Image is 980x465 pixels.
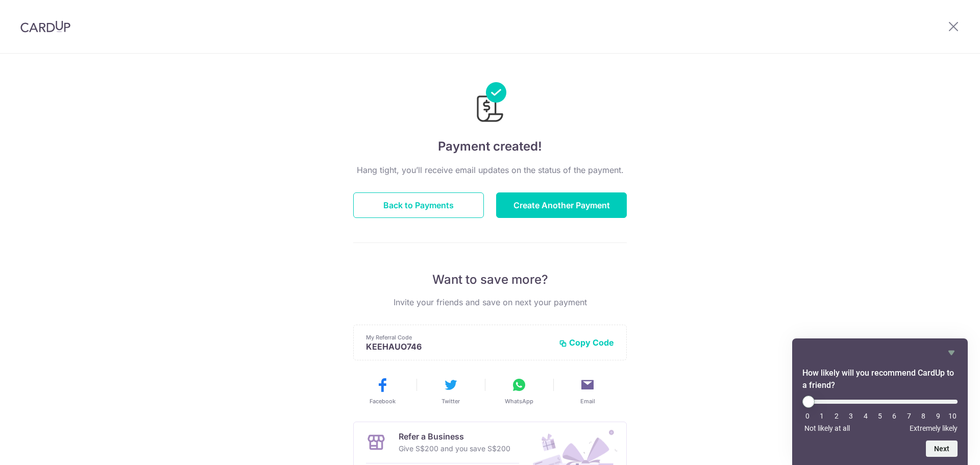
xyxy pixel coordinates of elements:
p: Invite your friends and save on next your payment [353,296,627,308]
li: 7 [904,412,914,420]
li: 4 [861,412,871,420]
li: 9 [933,412,943,420]
img: Payments [474,82,506,125]
span: Extremely likely [910,424,958,432]
li: 3 [846,412,856,420]
h2: How likely will you recommend CardUp to a friend? Select an option from 0 to 10, with 0 being Not... [802,367,958,391]
button: Email [557,377,618,405]
p: Give S$200 and you save S$200 [399,443,510,455]
p: Refer a Business [399,430,510,443]
li: 6 [889,412,899,420]
li: 8 [918,412,928,420]
p: Want to save more? [353,272,627,288]
span: Facebook [370,397,396,405]
li: 2 [831,412,842,420]
img: CardUp [20,20,70,33]
span: WhatsApp [505,397,533,405]
div: How likely will you recommend CardUp to a friend? Select an option from 0 to 10, with 0 being Not... [802,347,958,457]
button: WhatsApp [489,377,549,405]
button: Twitter [421,377,481,405]
button: Create Another Payment [496,192,627,218]
span: Email [580,397,595,405]
button: Back to Payments [353,192,484,218]
span: Not likely at all [804,424,850,432]
span: Twitter [442,397,460,405]
li: 0 [802,412,813,420]
li: 1 [817,412,827,420]
button: Facebook [352,377,412,405]
div: How likely will you recommend CardUp to a friend? Select an option from 0 to 10, with 0 being Not... [802,396,958,432]
p: Hang tight, you’ll receive email updates on the status of the payment. [353,164,627,176]
button: Hide survey [945,347,958,359]
h4: Payment created! [353,137,627,156]
li: 5 [875,412,885,420]
p: KEEHAUO746 [366,341,551,352]
button: Next question [926,440,958,457]
button: Copy Code [559,337,614,348]
p: My Referral Code [366,333,551,341]
li: 10 [947,412,958,420]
